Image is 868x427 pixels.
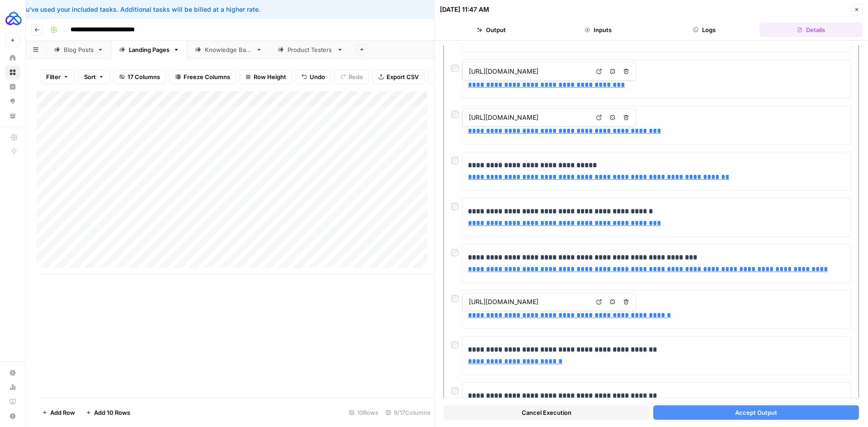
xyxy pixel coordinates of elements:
span: Redo [349,72,363,81]
img: AUQ Logo [5,10,22,27]
span: Filter [46,72,61,81]
button: Sort [78,70,110,84]
button: Undo [296,70,331,84]
button: Logs [653,23,756,37]
span: 17 Columns [127,72,160,81]
a: Browse [5,65,20,80]
button: Row Height [240,70,292,84]
button: Filter [40,70,75,84]
button: Inputs [547,23,650,37]
button: Freeze Columns [170,70,236,84]
button: Redo [335,70,369,84]
button: 17 Columns [113,70,166,84]
a: Learning Hub [5,394,20,409]
a: Home [5,51,20,65]
a: Knowledge Base [187,41,270,59]
a: Settings [5,366,20,380]
div: Landing Pages [129,45,170,54]
a: Product Testers [270,41,351,59]
div: You've used your included tasks. Additional tasks will be billed at a higher rate. [7,5,526,14]
button: Export CSV [373,70,425,84]
a: Landing Pages [111,41,187,59]
span: Freeze Columns [184,72,230,81]
span: Row Height [254,72,286,81]
a: Your Data [5,108,20,123]
button: Cancel Execution [443,405,650,420]
a: Usage [5,380,20,394]
span: Cancel Execution [522,408,571,417]
span: Add 10 Rows [94,408,130,417]
div: Product Testers [288,45,333,54]
button: Help + Support [5,409,20,423]
a: Opportunities [5,94,20,108]
div: Knowledge Base [205,45,252,54]
div: [DATE] 11:47 AM [440,5,489,14]
span: Undo [310,72,325,81]
a: Insights [5,80,20,94]
div: Blog Posts [64,45,94,54]
div: 10 Rows [345,405,382,420]
span: Add Row [50,408,75,417]
button: Output [440,23,543,37]
button: Accept Output [653,405,859,420]
span: Export CSV [387,72,419,81]
button: Add Row [37,405,80,420]
span: Sort [84,72,96,81]
span: Accept Output [735,408,777,417]
button: Workspace: AUQ [5,7,20,30]
button: Add 10 Rows [80,405,136,420]
button: Details [759,23,863,37]
a: Blog Posts [46,41,111,59]
div: 9/17 Columns [382,405,434,420]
